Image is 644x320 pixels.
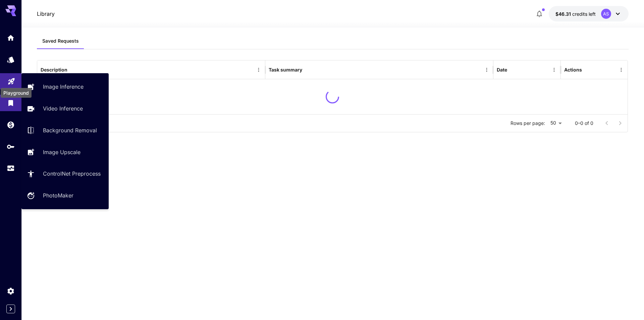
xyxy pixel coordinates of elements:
[254,65,263,75] button: Menu
[21,100,109,117] a: Video Inference
[21,79,109,95] a: Image Inference
[41,67,67,73] div: Description
[21,144,109,160] a: Image Upscale
[43,170,101,178] p: ControlNet Preprocess
[497,67,507,73] div: Date
[601,9,611,19] div: AS
[6,305,15,313] button: Expand sidebar
[21,166,109,182] a: ControlNet Preprocess
[68,65,77,75] button: Sort
[549,6,629,21] button: $46.31493
[43,104,83,112] p: Video Inference
[37,10,55,18] p: Library
[7,97,15,105] div: Library
[21,122,109,139] a: Background Removal
[43,126,97,134] p: Background Removal
[7,34,15,42] div: Home
[511,120,545,127] p: Rows per page:
[508,65,517,75] button: Sort
[572,11,596,17] span: credits left
[616,65,626,75] button: Menu
[555,10,596,17] div: $46.31493
[7,164,15,173] div: Usage
[7,142,15,151] div: API Keys
[43,148,80,156] p: Image Upscale
[21,187,109,204] a: PhotoMaker
[37,10,55,18] nav: breadcrumb
[482,65,491,75] button: Menu
[7,55,15,64] div: Models
[269,67,302,73] div: Task summary
[575,120,593,127] p: 0–0 of 0
[1,88,32,98] div: Playground
[7,119,15,127] div: Wallet
[42,38,79,44] span: Saved Requests
[7,75,15,83] div: Playground
[549,65,559,75] button: Menu
[7,287,15,295] div: Settings
[43,191,73,199] p: PhotoMaker
[303,65,312,75] button: Sort
[548,118,564,128] div: 50
[564,67,582,73] div: Actions
[43,83,84,91] p: Image Inference
[555,11,572,17] span: $46.31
